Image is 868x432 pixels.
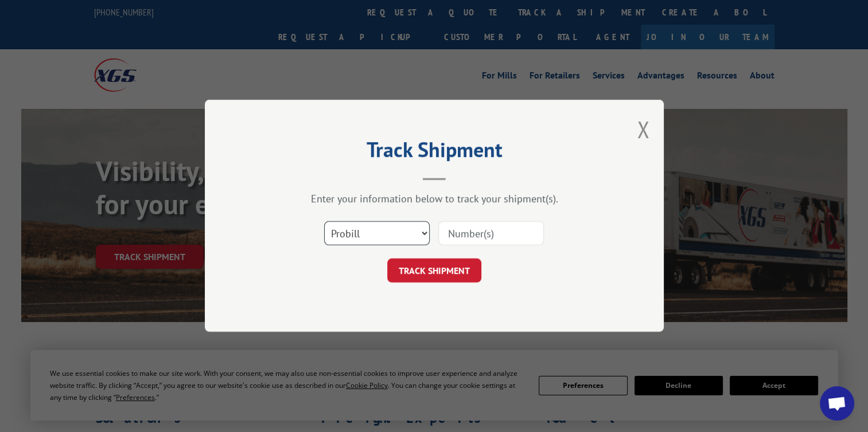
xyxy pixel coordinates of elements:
[637,114,649,144] button: Close modal
[387,259,481,283] button: TRACK SHIPMENT
[262,193,606,206] div: Enter your information below to track your shipment(s).
[820,386,854,421] div: Open chat
[438,222,544,246] input: Number(s)
[262,142,606,163] h2: Track Shipment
